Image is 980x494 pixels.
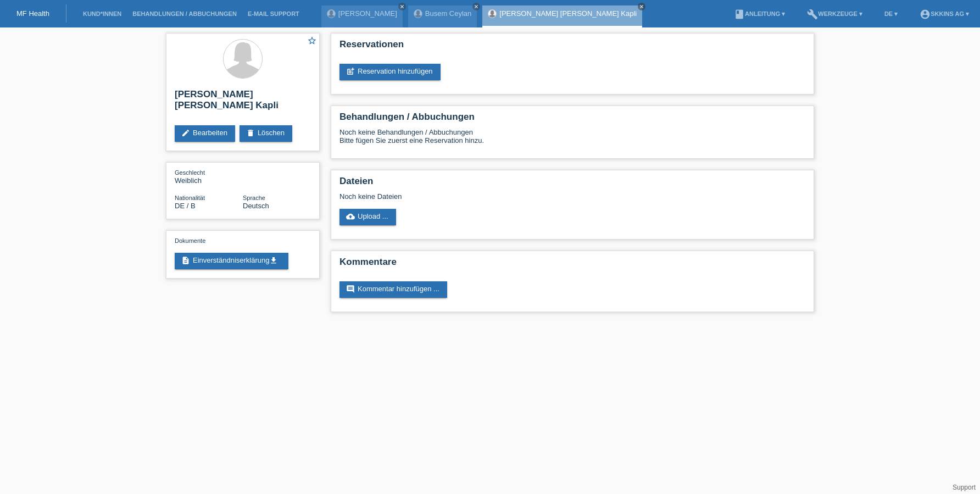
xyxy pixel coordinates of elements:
div: Noch keine Dateien [339,192,675,201]
span: Deutsch [243,202,269,210]
a: Busem Ceylan [425,9,472,18]
i: close [474,4,479,9]
i: build [807,9,818,20]
a: bookAnleitung ▾ [728,10,790,17]
a: Kund*innen [77,10,127,17]
a: DE ▾ [879,10,903,17]
h2: Dateien [339,176,805,192]
i: close [399,4,405,9]
h2: Behandlungen / Abbuchungen [339,112,805,128]
a: buildWerkzeuge ▾ [801,10,868,17]
h2: Reservationen [339,39,805,55]
a: close [472,3,480,10]
i: book [734,9,745,20]
div: Noch keine Behandlungen / Abbuchungen Bitte fügen Sie zuerst eine Reservation hinzu. [339,128,805,153]
span: Nationalität [175,195,205,201]
a: [PERSON_NAME] [338,9,397,18]
a: cloud_uploadUpload ... [339,209,396,225]
a: MF Health [16,9,49,18]
i: get_app [269,256,278,265]
h2: [PERSON_NAME] [PERSON_NAME] Kapli [175,89,311,116]
i: star_border [307,36,317,46]
a: E-Mail Support [242,10,305,17]
a: Behandlungen / Abbuchungen [127,10,242,17]
h2: Kommentare [339,257,805,273]
i: close [639,4,644,9]
i: delete [246,129,255,137]
span: Geschlecht [175,169,205,176]
i: cloud_upload [346,212,355,221]
a: account_circleSKKINS AG ▾ [914,10,975,17]
a: Support [953,484,976,491]
a: deleteLöschen [240,125,292,142]
div: Weiblich [175,168,243,185]
a: descriptionEinverständniserklärungget_app [175,253,288,269]
i: edit [181,129,190,137]
span: Deutschland / B / 01.04.2025 [175,202,196,210]
i: account_circle [920,9,931,20]
i: comment [346,285,355,293]
a: star_border [307,36,317,47]
span: Dokumente [175,237,205,244]
i: description [181,256,190,265]
a: post_addReservation hinzufügen [339,64,441,80]
a: editBearbeiten [175,125,235,142]
a: [PERSON_NAME] [PERSON_NAME] Kapli [499,9,637,18]
span: Sprache [243,195,265,201]
i: post_add [346,67,355,76]
a: close [398,3,406,10]
a: commentKommentar hinzufügen ... [339,281,447,298]
a: close [638,3,645,10]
